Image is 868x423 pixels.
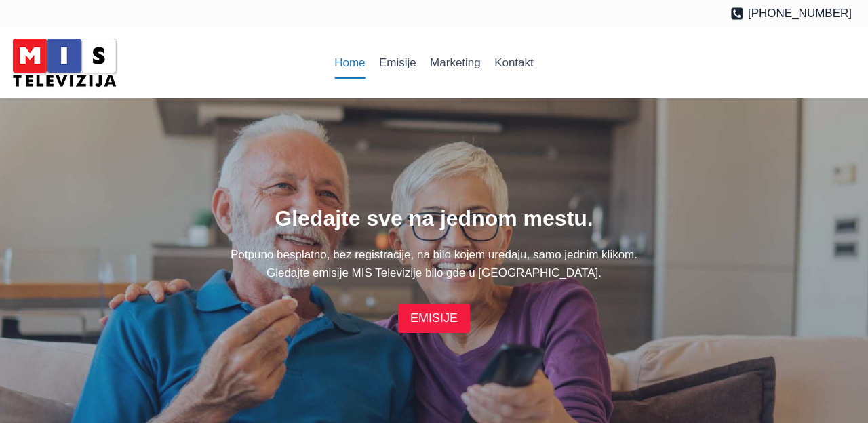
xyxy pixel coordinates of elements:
h1: Gledajte sve na jednom mestu. [16,202,852,235]
p: Potpuno besplatno, bez registracije, na bilo kojem uređaju, samo jednim klikom. Gledajte emisije ... [16,245,852,282]
a: [PHONE_NUMBER] [730,4,852,22]
img: MIS Television [7,34,122,92]
a: Home [328,47,372,79]
nav: Primary [328,47,540,79]
a: EMISIJE [398,304,470,333]
a: Kontakt [488,47,540,79]
a: Marketing [423,47,488,79]
a: Emisije [372,47,423,79]
span: [PHONE_NUMBER] [748,4,852,22]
